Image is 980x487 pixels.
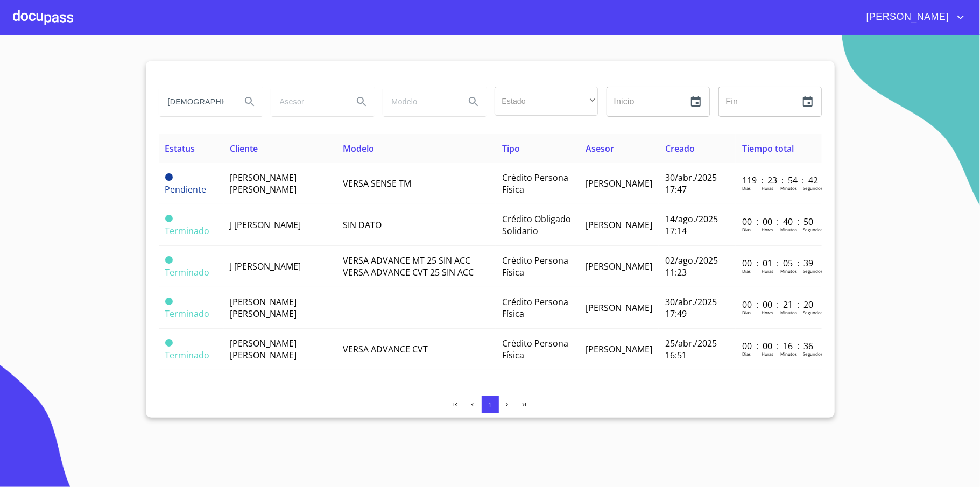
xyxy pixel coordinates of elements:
[165,266,210,278] span: Terminado
[665,296,717,320] span: 30/abr./2025 17:49
[230,260,301,272] span: J [PERSON_NAME]
[665,143,695,154] span: Creado
[858,9,954,26] span: [PERSON_NAME]
[742,227,751,232] p: Dias
[165,308,210,320] span: Terminado
[803,309,823,315] p: Segundos
[780,268,797,274] p: Minutos
[343,143,374,154] span: Modelo
[665,255,718,278] span: 02/ago./2025 11:23
[803,227,823,232] p: Segundos
[742,351,751,357] p: Dias
[165,143,195,154] span: Estatus
[502,337,568,361] span: Crédito Persona Física
[383,87,456,116] input: search
[780,185,797,191] p: Minutos
[502,172,568,195] span: Crédito Persona Física
[230,296,297,320] span: [PERSON_NAME] [PERSON_NAME]
[502,255,568,278] span: Crédito Persona Física
[165,225,210,237] span: Terminado
[502,213,571,237] span: Crédito Obligado Solidario
[780,227,797,232] p: Minutos
[343,343,428,355] span: VERSA ADVANCE CVT
[230,172,297,195] span: [PERSON_NAME] [PERSON_NAME]
[762,351,773,357] p: Horas
[343,255,474,278] span: VERSA ADVANCE MT 25 SIN ACC VERSA ADVANCE CVT 25 SIN ACC
[780,309,797,315] p: Minutos
[742,174,815,186] p: 119 : 23 : 54 : 42
[165,339,173,347] span: Terminado
[586,178,652,189] span: [PERSON_NAME]
[665,337,717,361] span: 25/abr./2025 16:51
[349,89,375,115] button: Search
[165,256,173,264] span: Terminado
[165,298,173,305] span: Terminado
[495,87,598,116] div: ​
[586,260,652,272] span: [PERSON_NAME]
[858,9,967,26] button: account of current user
[165,349,210,361] span: Terminado
[742,299,815,310] p: 00 : 00 : 21 : 20
[159,87,232,116] input: search
[343,219,382,231] span: SIN DATO
[230,143,258,154] span: Cliente
[586,143,614,154] span: Asesor
[762,185,773,191] p: Horas
[502,296,568,320] span: Crédito Persona Física
[488,401,492,409] span: 1
[742,340,815,352] p: 00 : 00 : 16 : 36
[165,215,173,222] span: Terminado
[586,302,652,314] span: [PERSON_NAME]
[742,257,815,269] p: 00 : 01 : 05 : 39
[230,219,301,231] span: J [PERSON_NAME]
[780,351,797,357] p: Minutos
[165,173,173,181] span: Pendiente
[502,143,520,154] span: Tipo
[742,216,815,228] p: 00 : 00 : 40 : 50
[665,213,718,237] span: 14/ago./2025 17:14
[762,227,773,232] p: Horas
[482,396,499,413] button: 1
[586,343,652,355] span: [PERSON_NAME]
[803,268,823,274] p: Segundos
[742,268,751,274] p: Dias
[742,309,751,315] p: Dias
[762,268,773,274] p: Horas
[237,89,263,115] button: Search
[762,309,773,315] p: Horas
[803,185,823,191] p: Segundos
[665,172,717,195] span: 30/abr./2025 17:47
[271,87,344,116] input: search
[461,89,487,115] button: Search
[230,337,297,361] span: [PERSON_NAME] [PERSON_NAME]
[343,178,411,189] span: VERSA SENSE TM
[803,351,823,357] p: Segundos
[586,219,652,231] span: [PERSON_NAME]
[165,183,207,195] span: Pendiente
[742,143,794,154] span: Tiempo total
[742,185,751,191] p: Dias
